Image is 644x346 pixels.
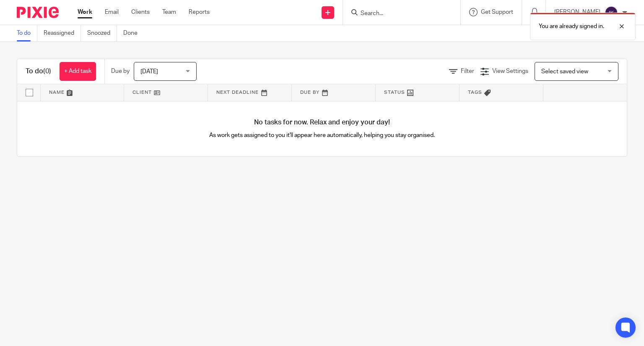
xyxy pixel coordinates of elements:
a: Reports [189,8,210,16]
span: Filter [461,68,474,74]
span: [DATE] [140,69,158,75]
a: Snoozed [87,25,117,41]
span: Tags [468,90,482,95]
h4: No tasks for now. Relax and enjoy your day! [17,118,627,127]
img: svg%3E [605,6,618,19]
p: Due by [111,67,130,75]
a: Done [123,25,144,41]
span: (0) [43,68,51,75]
a: To do [17,25,37,41]
p: As work gets assigned to you it'll appear here automatically, helping you stay organised. [170,131,475,139]
a: + Add task [60,62,96,81]
a: Clients [131,8,150,16]
a: Team [162,8,176,16]
span: Select saved view [541,69,588,75]
p: You are already signed in. [539,22,604,31]
img: Pixie [17,7,59,18]
h1: To do [26,67,51,76]
a: Work [78,8,92,16]
a: Reassigned [44,25,81,41]
span: View Settings [492,68,528,74]
a: Email [105,8,119,16]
